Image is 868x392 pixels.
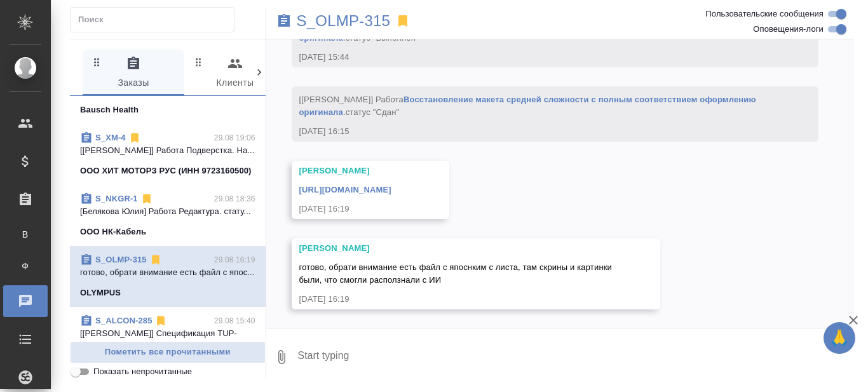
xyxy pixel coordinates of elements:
p: 29.08 16:19 [214,253,255,266]
svg: Отписаться [154,314,167,327]
input: Поиск [78,11,234,29]
div: S_NKGR-129.08 18:36[Белякова Юлия] Работа Редактура. стату...ООО НК-Кабель [70,185,266,246]
a: S_ALCON-285 [95,316,152,325]
p: ООО ХИТ МОТОРЗ РУС (ИНН 9723160500) [80,165,252,177]
svg: Зажми и перетащи, чтобы поменять порядок вкладок [91,56,103,68]
svg: Зажми и перетащи, чтобы поменять порядок вкладок [193,56,205,68]
p: Bausch Health [80,104,139,116]
button: Пометить все прочитанными [70,341,266,363]
p: [[PERSON_NAME]] Спецификация TUP-16556 ... [80,327,255,353]
div: S_XM-429.08 19:06[[PERSON_NAME]] Работа Подверстка. На...ООО ХИТ МОТОРЗ РУС (ИНН 9723160500) [70,124,266,185]
a: S_NKGR-1 [95,194,138,203]
span: статус "Сдан" [346,107,400,117]
a: S_XM-4 [95,133,126,142]
p: ООО НК-Кабель [80,226,146,238]
div: [PERSON_NAME] [299,165,405,177]
div: [DATE] 16:19 [299,293,616,306]
div: S_ALCON-28529.08 15:40[[PERSON_NAME]] Спецификация TUP-16556 ...Alcon [70,307,266,381]
a: S_OLMP-315 [297,15,391,27]
div: [DATE] 16:19 [299,203,405,215]
span: 🙏 [829,325,850,351]
svg: Отписаться [149,253,162,266]
span: Оповещения-логи [753,23,824,36]
button: 🙏 [824,322,855,354]
p: 29.08 18:36 [214,193,255,205]
div: [DATE] 16:15 [299,125,775,138]
a: Ф [10,253,41,279]
span: Ф [16,260,35,273]
span: Показать непрочитанные [93,365,192,378]
a: S_OLMP-315 [95,255,147,264]
p: готово, обрати внимание есть файл с япос... [80,266,255,279]
span: Пользовательские сообщения [705,8,824,20]
svg: Отписаться [128,132,141,144]
a: В [10,222,41,247]
span: В [16,228,35,241]
a: [URL][DOMAIN_NAME] [299,185,391,194]
div: [PERSON_NAME] [299,242,616,255]
div: S_OLMP-31529.08 16:19готово, обрати внимание есть файл с япос...OLYMPUS [70,246,266,307]
span: [[PERSON_NAME]] Работа . [299,95,759,117]
span: Клиенты [192,56,278,91]
div: [DATE] 15:44 [299,51,775,64]
span: готово, обрати внимание есть файл с япоснким с листа, там скрины и картинки были, что смогли расп... [299,262,614,285]
a: Восстановление макета средней сложности с полным соответствием оформлению оригинала [299,95,759,117]
p: 29.08 19:06 [214,132,255,144]
p: 29.08 15:40 [214,314,255,327]
span: Пометить все прочитанными [77,345,259,360]
p: OLYMPUS [80,287,121,299]
p: [Белякова Юлия] Работа Редактура. стату... [80,205,255,218]
span: Заказы [90,56,177,91]
p: [[PERSON_NAME]] Работа Подверстка. На... [80,144,255,157]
